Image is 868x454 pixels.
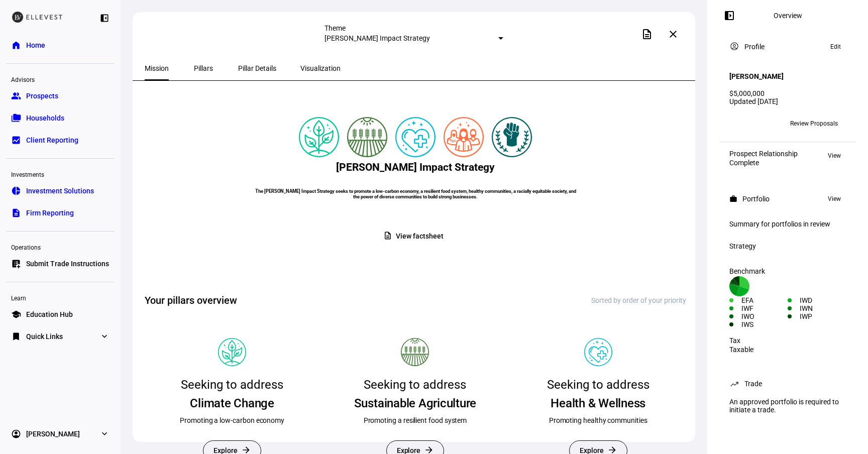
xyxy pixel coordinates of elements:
div: Profile [744,43,765,51]
span: Investment Solutions [26,186,94,196]
eth-mat-symbol: bid_landscape [11,135,21,145]
div: Updated [DATE] [729,97,846,105]
div: IWF [741,304,788,312]
div: Complete [729,159,798,167]
div: Seeking to address [547,374,649,395]
a: folder_copyHouseholds [6,108,115,128]
mat-icon: left_panel_open [723,10,735,22]
h4: [PERSON_NAME] [729,72,784,80]
span: Quick Links [26,331,63,342]
a: descriptionFirm Reporting [6,203,115,223]
mat-icon: account_circle [729,41,739,51]
eth-mat-symbol: list_alt_add [11,259,21,269]
span: View factsheet [396,226,443,246]
span: Review Proposals [790,116,838,132]
div: IWS [741,320,788,328]
div: Benchmark [729,267,846,275]
span: View [828,193,841,205]
a: homeHome [6,35,115,55]
img: climateChange.colored.svg [299,117,339,157]
h2: Your pillars overview [145,293,237,307]
button: Review Proposals [782,116,846,132]
eth-mat-symbol: school [11,309,21,319]
div: Promoting a resilient food system [364,415,467,425]
mat-icon: close [667,28,679,40]
div: IWN [800,304,846,312]
div: Investments [6,167,115,181]
div: Tax [729,336,846,345]
span: Mission [145,65,169,72]
eth-mat-symbol: left_panel_close [99,13,110,23]
eth-panel-overview-card-header: Profile [729,41,846,53]
eth-mat-symbol: account_circle [11,429,21,439]
h6: The [PERSON_NAME] Impact Strategy seeks to promote a low-carbon economy, a resilient food system,... [252,188,579,199]
div: IWP [800,312,846,320]
h2: [PERSON_NAME] Impact Strategy [336,161,495,173]
div: Health & Wellness [551,395,645,411]
mat-select-trigger: [PERSON_NAME] Impact Strategy [324,34,430,42]
span: Households [26,113,64,123]
mat-icon: trending_up [729,379,739,389]
div: Trade [744,380,762,388]
span: Prospects [26,91,58,101]
div: Promoting a low-carbon economy [180,415,284,425]
span: Edit [830,41,841,53]
span: DN [748,120,757,127]
img: sustainableAgriculture.colored.svg [347,117,387,157]
eth-mat-symbol: group [11,91,21,101]
eth-mat-symbol: bookmark [11,331,21,342]
a: pie_chartInvestment Solutions [6,181,115,201]
div: Seeking to address [181,374,283,395]
div: EFA [741,296,788,304]
div: Prospect Relationship [729,150,798,158]
span: Pillar Details [238,65,276,72]
div: Learn [6,290,115,304]
div: Advisors [6,72,115,86]
span: AB [733,120,741,127]
div: Summary for portfolios in review [729,220,846,228]
div: Strategy [729,242,846,250]
div: Operations [6,240,115,254]
div: Seeking to address [364,374,466,395]
div: Sorted by order of your priority [591,296,686,304]
eth-mat-symbol: expand_more [99,429,110,439]
eth-mat-symbol: home [11,40,21,50]
span: Pillars [194,65,213,72]
img: corporateDiversity.colored.svg [444,117,484,157]
button: Edit [825,41,846,53]
div: Climate Change [190,395,274,411]
button: View factsheet [375,226,455,246]
eth-mat-symbol: folder_copy [11,113,21,123]
eth-mat-symbol: expand_more [99,331,110,342]
img: Pillar icon [401,338,429,366]
div: Taxable [729,346,846,354]
div: Theme [324,24,504,32]
button: View [823,150,846,162]
a: bid_landscapeClient Reporting [6,130,115,150]
div: $5,000,000 [729,89,846,97]
div: Portfolio [742,195,770,203]
span: Education Hub [26,309,73,319]
eth-mat-symbol: pie_chart [11,186,21,196]
div: IWO [741,312,788,320]
eth-panel-overview-card-header: Trade [729,378,846,390]
div: Sustainable Agriculture [354,395,476,411]
span: Home [26,40,45,50]
span: Firm Reporting [26,208,74,218]
eth-panel-overview-card-header: Portfolio [729,193,846,205]
span: Client Reporting [26,135,78,145]
img: Pillar icon [584,338,612,366]
span: Submit Trade Instructions [26,259,109,269]
span: Visualization [300,65,341,72]
img: healthWellness.colored.svg [395,117,436,157]
img: racialJustice.colored.svg [492,117,532,157]
span: View [828,150,841,162]
span: [PERSON_NAME] [26,429,80,439]
eth-mat-symbol: description [11,208,21,218]
div: An approved portfolio is required to initiate a trade. [723,394,852,418]
mat-icon: work [729,195,737,203]
div: IWD [800,296,846,304]
img: Pillar icon [218,338,246,366]
mat-icon: description [383,231,392,240]
button: View [823,193,846,205]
